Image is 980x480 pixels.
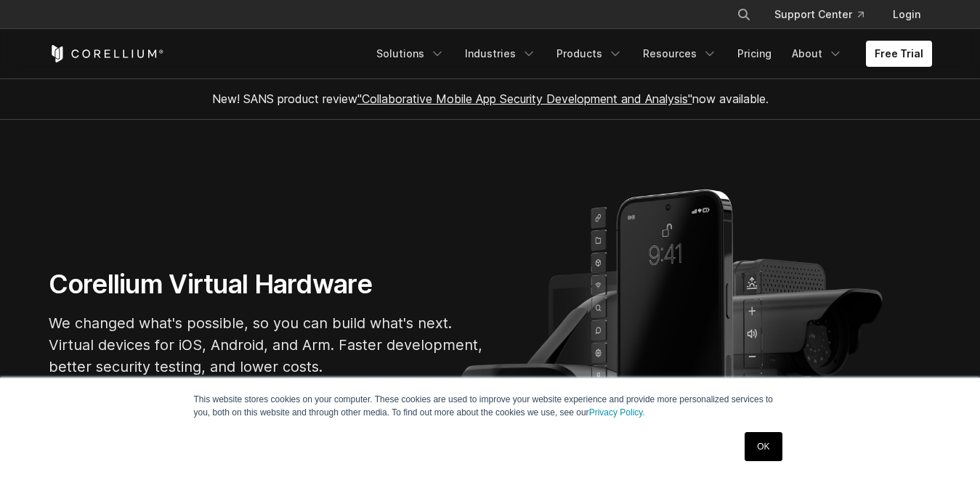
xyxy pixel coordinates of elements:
[866,41,932,67] a: Free Trial
[731,1,757,28] button: Search
[634,41,726,67] a: Resources
[589,407,645,418] a: Privacy Policy.
[368,41,453,67] a: Solutions
[368,41,932,67] div: Navigation Menu
[456,41,545,67] a: Industries
[745,432,782,461] a: OK
[548,41,631,67] a: Products
[783,41,851,67] a: About
[49,312,485,378] p: We changed what's possible, so you can build what's next. Virtual devices for iOS, Android, and A...
[49,45,164,62] a: Corellium Home
[729,41,780,67] a: Pricing
[212,91,769,106] span: New! SANS product review now available.
[194,393,787,419] p: This website stores cookies on your computer. These cookies are used to improve your website expe...
[49,268,485,301] h1: Corellium Virtual Hardware
[357,91,692,106] a: "Collaborative Mobile App Security Development and Analysis"
[881,1,932,28] a: Login
[763,1,875,28] a: Support Center
[719,1,932,28] div: Navigation Menu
